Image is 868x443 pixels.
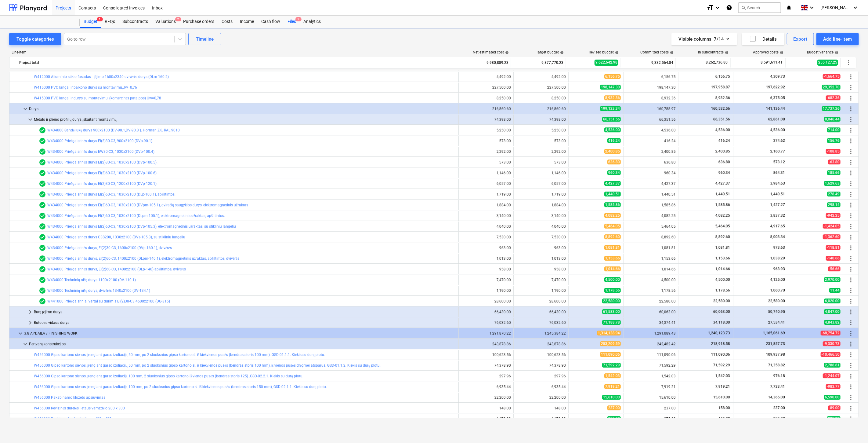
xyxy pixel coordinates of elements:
a: Cash flow [258,16,284,28]
a: Costs [218,16,236,28]
span: 416.24 [718,138,731,143]
span: 1,153.66 [604,256,621,261]
i: notifications [786,4,792,11]
a: Budget1 [80,16,101,28]
span: More actions [847,244,855,251]
span: Line-item has 3 RFQs [39,255,46,262]
div: Details [749,35,777,43]
a: W434000 Priešgaisrinės durys EW30-C3, 1030x2100 (DVp-100.4). [47,149,155,154]
div: 6,057.00 [461,181,511,186]
span: help [614,51,619,54]
button: Search [738,2,781,13]
span: 4,500.00 [715,277,731,282]
span: -1,664.75 [823,74,841,79]
span: 4,309.73 [770,74,786,79]
span: 636.80 [607,159,621,164]
span: 8,932.36 [604,95,621,100]
span: -682.36 [826,95,841,100]
span: More actions [847,84,855,91]
span: 1,440.51 [770,192,786,196]
div: 8,250.00 [461,96,511,100]
div: Metalo ir plieno profilių durys įskaitant montavimą [34,115,456,124]
span: help [669,51,674,54]
a: W415000 PVC langai ir durys su montavimu, (komercinės patalpos) Uw=0,78 [34,96,161,100]
span: 8,046.44 [824,117,841,122]
span: 4,082.25 [715,213,731,218]
div: Valuations [152,16,179,28]
span: 1,014.66 [604,266,621,271]
div: 8,250.00 [516,96,566,100]
div: 416.24 [626,139,676,143]
span: 8,892.60 [604,234,621,239]
a: W434000 Priešgaisrinės durys, EI(2)60-C3, 1400x2100 (DLpm-140.1), elektromagnetinis užraktas, apš... [47,256,239,261]
div: 160,788.97 [626,107,676,111]
span: 2,400.85 [604,149,621,154]
a: W456000 Pakabinamo klozeto apsiuvimas [34,395,105,400]
div: In subcontracts [698,50,729,54]
a: W441000 Priešgaisriniai vartai su durimis EI(2)30-C3 4500x2100 (DG-316) [47,299,170,303]
div: 1,440.51 [626,192,676,196]
span: Line-item has 3 RFQs [39,169,46,177]
div: 1,585.86 [626,203,676,207]
span: 4,536.00 [715,128,731,132]
div: 963.00 [516,246,566,250]
span: 1,081.81 [604,245,621,250]
a: W434000 Priešgaisrinės durys C3S200, 1030x2100 (DVs-105.3), su stikliniu langeliu [47,235,185,239]
span: More actions [847,265,855,273]
span: 1,178.56 [715,288,731,292]
span: keyboard_arrow_down [22,340,29,348]
div: 2,292.00 [461,149,511,154]
span: 66,351.56 [713,117,731,121]
i: keyboard_arrow_down [714,4,721,11]
div: 4,492.00 [516,75,566,79]
span: More actions [847,308,855,316]
i: keyboard_arrow_down [852,4,859,11]
div: Subcontracts [119,16,152,28]
span: 1,585.86 [715,203,731,207]
a: W412000 Aliuminio-stiklo fasadas - įėjimo 1600x2340 dvivėrės durys (DLm-160.2) [34,75,169,79]
span: 62,861.08 [768,117,786,121]
div: 1,146.00 [516,171,566,175]
span: 4,427.37 [715,181,731,185]
div: 8,932.36 [626,96,676,100]
span: More actions [847,201,855,209]
span: More actions [847,94,855,102]
div: 960.34 [626,171,676,175]
span: More actions [847,298,855,305]
span: More actions [847,116,855,123]
div: 9,980,889.23 [459,58,508,68]
span: More actions [845,59,852,66]
a: W456000 Revizinės durelės lietaus vamzdžio 200 x 300 [34,406,125,410]
a: W456000 Revizinės durelės šachtose 400 x 400 [34,417,111,421]
div: Income [236,16,258,28]
div: Target budget [536,50,564,54]
span: More actions [847,319,855,326]
span: More actions [847,105,855,112]
span: 4,125.00 [770,277,786,282]
a: RFQs [101,16,119,28]
div: 1,081.81 [626,246,676,250]
span: More actions [847,372,855,380]
span: 2 [295,17,302,21]
div: 2,400.85 [626,149,676,154]
span: search [741,5,746,10]
span: 864.31 [773,170,786,175]
i: Knowledge base [726,4,732,11]
span: Line-item has 3 RFQs [39,244,46,251]
div: Budget [80,16,101,28]
div: 1,884.00 [516,203,566,207]
span: 4,536.00 [770,128,786,132]
div: 573.00 [461,139,511,143]
div: Purchase orders [179,16,218,28]
span: 160,532.56 [711,106,731,111]
span: 4,917.65 [770,224,786,228]
div: 1,013.00 [516,256,566,261]
span: 6,156.75 [715,74,731,79]
div: Files [284,16,300,28]
span: 3,984.63 [770,181,786,185]
div: 1,014.66 [626,267,676,271]
button: Visible columns:7/14 [671,33,737,45]
div: 1,719.00 [516,192,566,196]
span: More actions [847,137,855,145]
div: 7,470.00 [461,278,511,282]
